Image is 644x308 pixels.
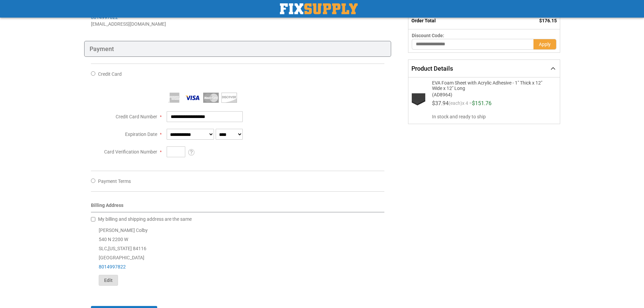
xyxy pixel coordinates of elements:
span: $37.94 [432,100,449,106]
img: MasterCard [203,93,219,103]
span: $151.76 [472,100,492,106]
span: My billing and shipping address are the same [98,216,192,222]
span: $176.15 [539,18,557,23]
span: [US_STATE] [108,246,132,251]
a: store logo [280,3,358,14]
div: Payment [84,41,391,57]
img: American Express [167,93,182,103]
img: Fix Industrial Supply [280,3,358,14]
a: 8014997822 [99,264,126,269]
span: Card Verification Number [104,149,157,155]
strong: Order Total [411,18,436,23]
button: Apply [533,39,556,50]
button: Edit [99,275,118,286]
span: [EMAIL_ADDRESS][DOMAIN_NAME] [91,21,166,27]
span: Payment Terms [98,179,131,184]
span: Expiration Date [125,132,157,137]
img: EVA Foam Sheet with Acrylic Adhesive - 1" Thick x 12" Wide x 12" Long [412,93,425,107]
span: EVA Foam Sheet with Acrylic Adhesive - 1" Thick x 12" Wide x 12" Long [432,80,546,91]
span: x 4 = [462,101,472,109]
div: [PERSON_NAME] Colby 540 N 2200 W SLC , 84116 [GEOGRAPHIC_DATA] [91,226,385,286]
span: Apply [539,42,551,47]
img: Visa [185,93,200,103]
span: (AD8964) [432,91,546,97]
div: Billing Address [91,202,385,212]
img: Discover [221,93,237,103]
span: Edit [104,278,113,283]
span: (each) [449,101,462,109]
span: Discount Code: [412,33,444,38]
a: 8014997822 [91,15,118,20]
span: Product Details [411,65,453,72]
span: Credit Card Number [116,114,157,119]
span: Credit Card [98,71,122,77]
span: In stock and ready to ship [432,113,554,120]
